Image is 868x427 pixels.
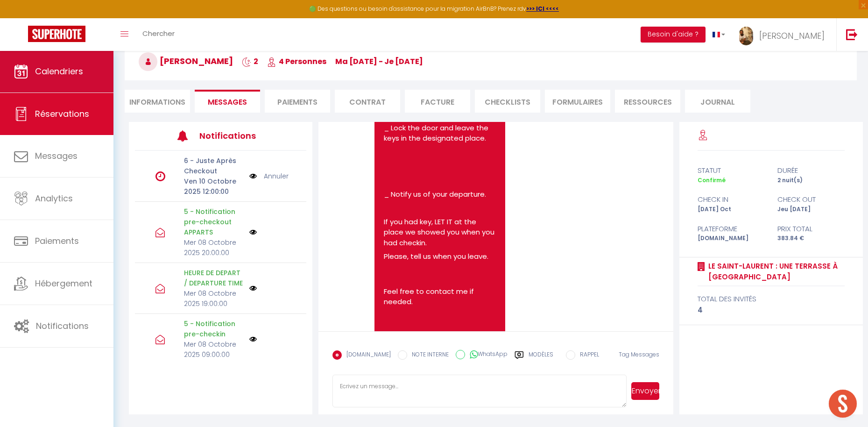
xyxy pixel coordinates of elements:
p: HEURE DE DEPART / DEPARTURE TIME [184,268,243,288]
span: Confirmé [698,176,726,184]
span: Calendriers [35,65,83,77]
img: NO IMAGE [249,335,257,343]
div: total des invités [698,293,844,305]
span: Messages [208,97,247,107]
label: RAPPEL [575,350,599,361]
span: Tag Messages [619,350,659,358]
div: Ouvrir le chat [829,390,857,418]
p: 5 - Notification pre-checkin [184,319,243,339]
div: check in [692,194,771,205]
label: [DOMAIN_NAME] [342,350,391,361]
span: Notifications [36,320,89,332]
div: Prix total [771,223,851,235]
span: Chercher [142,28,175,38]
span: Réservations [35,108,89,120]
img: NO IMAGE [249,228,257,236]
span: [PERSON_NAME] [139,55,233,67]
a: Annuler [264,171,289,181]
li: Informations [125,90,190,113]
label: NOTE INTERNE [407,350,449,361]
span: 2 [242,56,258,67]
div: check out [771,194,851,205]
p: Mer 08 Octobre 2025 20:00:00 [184,237,243,258]
p: Mer 08 Octobre 2025 19:00:00 [184,288,243,309]
a: >>> ICI <<<< [526,5,559,13]
span: ma [DATE] - je [DATE] [335,56,423,67]
label: WhatsApp [465,350,508,360]
p: If you had key, LET IT at the place we showed you when you had checkin. [384,217,496,249]
p: Ven 10 Octobre 2025 12:00:00 [184,176,243,197]
span: Messages [35,150,78,162]
p: Mer 08 Octobre 2025 09:00:00 [184,339,243,360]
p: _ Notify us of your departure. [384,189,496,200]
img: NO IMAGE [249,285,257,292]
div: Jeu [DATE] [771,205,851,214]
li: FORMULAIRES [545,90,610,113]
button: Besoin d'aide ? [641,27,706,43]
div: [DATE] Oct [692,205,771,214]
li: Journal [685,90,750,113]
span: Analytics [35,192,73,204]
p: _ Lock the door and leave the keys in the designated place. [384,123,496,144]
img: logout [846,28,858,40]
button: Envoyer [631,382,659,400]
a: Chercher [135,18,182,51]
span: Hébergement [35,278,92,289]
p: Please, tell us when you leave. [384,251,496,262]
p: 5 - Notification pre-checkout APPARTS [184,206,243,237]
a: Le Saint-Laurent : une terrasse à [GEOGRAPHIC_DATA] [705,261,844,283]
p: Feel free to contact me if needed. [384,286,496,307]
li: Paiements [265,90,330,113]
span: Paiements [35,235,79,247]
div: Plateforme [692,223,771,235]
li: Contrat [335,90,400,113]
span: 4 Personnes [267,56,326,67]
img: Super Booking [28,26,85,42]
div: statut [692,165,771,176]
p: 6 - Juste Après Checkout [184,156,243,176]
li: CHECKLISTS [475,90,540,113]
div: 2 nuit(s) [771,176,851,185]
div: 383.84 € [771,234,851,243]
img: NO IMAGE [249,171,257,181]
div: 4 [698,305,844,316]
div: durée [771,165,851,176]
a: ... [PERSON_NAME] [732,18,836,51]
li: Facture [405,90,470,113]
div: [DOMAIN_NAME] [692,234,771,243]
img: ... [739,27,753,45]
h3: Notifications [199,125,271,146]
label: Modèles [529,350,553,367]
span: [PERSON_NAME] [759,30,825,42]
li: Ressources [615,90,680,113]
